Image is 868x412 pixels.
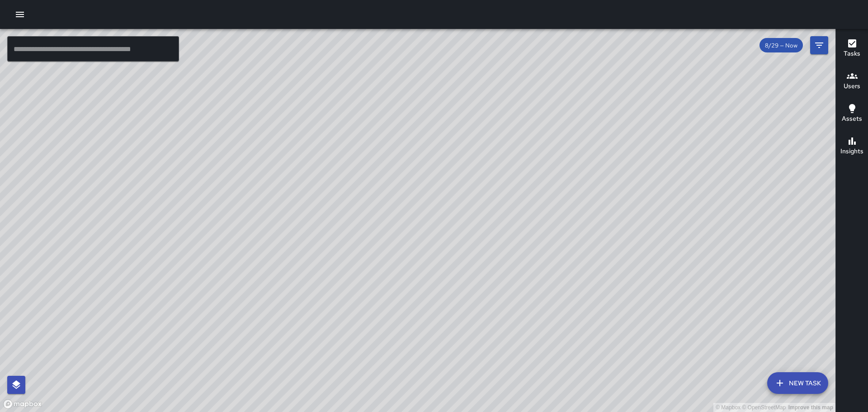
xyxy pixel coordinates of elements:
h6: Users [844,81,860,91]
button: Tasks [836,33,868,65]
h6: Insights [840,147,863,156]
button: Users [836,65,868,98]
span: 8/29 — Now [759,42,803,49]
button: Assets [836,98,868,130]
button: Insights [836,130,868,163]
button: Filters [810,36,828,54]
button: New Task [767,372,828,394]
h6: Tasks [844,49,860,59]
h6: Assets [842,114,862,124]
